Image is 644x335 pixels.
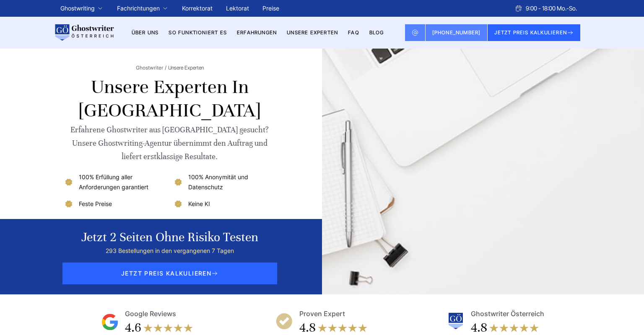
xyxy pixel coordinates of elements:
[54,24,114,41] img: logo wirschreiben
[132,29,159,36] a: Über uns
[488,24,580,41] button: JETZT PREIS KALKULIEREN
[64,199,166,209] li: Feste Preise
[237,29,277,36] a: Erfahrungen
[173,172,276,192] li: 100% Anonymität und Datenschutz
[64,123,275,163] div: Erfahrene Ghostwriter aus [GEOGRAPHIC_DATA] gesucht? Unsere Ghostwriting-Agentur übernimmt den Au...
[447,313,464,330] img: Ghostwriter
[173,199,276,209] li: Keine KI
[412,29,418,36] img: Email
[369,29,384,36] a: BLOG
[515,5,522,12] img: Schedule
[81,229,258,246] div: Jetzt 2 Seiten ohne Risiko testen
[432,29,481,36] span: [PHONE_NUMBER]
[276,313,293,330] img: Proven Expert
[64,199,74,209] img: Feste Preise
[173,177,183,187] img: 100% Anonymität und Datenschutz
[101,314,118,330] img: Google Reviews
[64,172,166,192] li: 100% Erfüllung aller Anforderungen garantiert
[125,308,176,320] div: Google Reviews
[60,3,95,13] a: Ghostwriting
[62,263,277,284] span: JETZT PREIS KALKULIEREN
[81,246,258,256] div: 293 Bestellungen in den vergangenen 7 Tagen
[169,29,227,36] a: So funktioniert es
[299,308,345,320] div: Proven Expert
[136,64,166,71] a: Ghostwriter
[471,308,544,320] div: Ghostwriter Österreich
[226,5,249,12] a: Lektorat
[64,75,275,122] h1: Unsere Experten in [GEOGRAPHIC_DATA]
[262,5,279,12] a: Preise
[348,29,359,36] a: FAQ
[426,24,488,41] a: [PHONE_NUMBER]
[173,199,183,209] img: Keine KI
[168,64,204,71] span: Unsere Experten
[182,5,213,12] a: Korrektorat
[526,3,577,13] span: 9:00 - 18:00 Mo.-So.
[117,3,160,13] a: Fachrichtungen
[64,177,74,187] img: 100% Erfüllung aller Anforderungen garantiert
[287,29,338,36] a: Unsere Experten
